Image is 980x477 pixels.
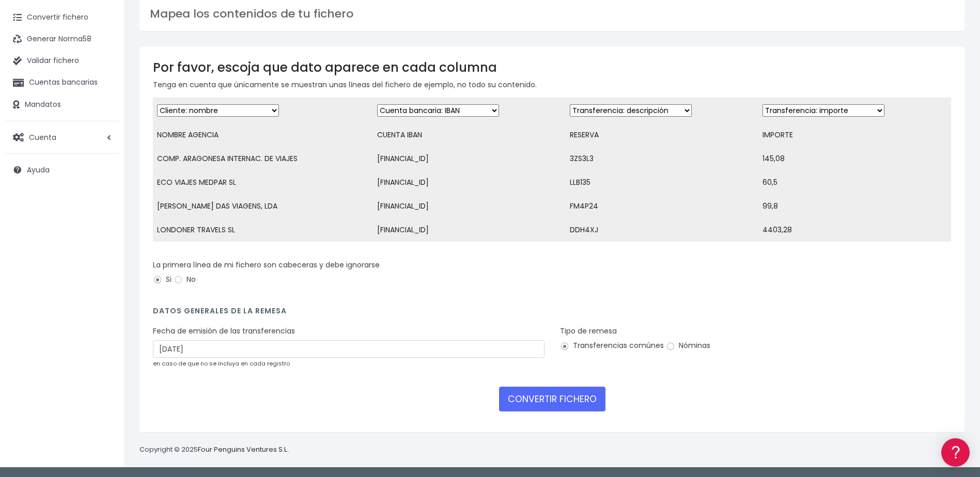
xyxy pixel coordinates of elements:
a: Cuenta [5,126,119,148]
div: Facturación [10,205,196,215]
a: Convertir fichero [5,7,119,28]
a: API [10,264,196,280]
td: [FINANCIAL_ID] [373,195,566,218]
a: Validar fichero [5,50,119,72]
a: POWERED BY ENCHANT [142,297,199,307]
label: No [174,274,196,285]
p: Copyright © 2025 . [139,444,290,455]
div: Convertir ficheros [10,114,196,124]
td: 4403,28 [758,218,951,242]
a: Four Penguins Ventures S.L. [198,444,288,454]
h3: Por favor, escoja que dato aparece en cada columna [153,60,951,75]
label: Fecha de emisión de las transferencias [153,326,295,337]
button: CONVERTIR FICHERO [499,387,605,411]
p: Tenga en cuenta que únicamente se muestran unas líneas del fichero de ejemplo, no todo su contenido. [153,79,951,90]
td: COMP. ARAGONESA INTERNAC. DE VIAJES [153,147,373,171]
td: ECO VIAJES MEDPAR SL [153,171,373,195]
td: 99,8 [758,195,951,218]
a: Información general [10,88,196,104]
td: [PERSON_NAME] DAS VIAGENS, LDA [153,195,373,218]
a: Formatos [10,131,196,147]
a: Problemas habituales [10,147,196,163]
button: Contáctanos [10,276,196,294]
span: Ayuda [27,165,50,175]
a: Generar Norma58 [5,28,119,50]
td: [FINANCIAL_ID] [373,147,566,171]
td: LLB135 [566,171,758,195]
td: [FINANCIAL_ID] [373,171,566,195]
td: RESERVA [566,123,758,147]
label: Transferencias comúnes [560,340,664,351]
a: Ayuda [5,159,119,181]
label: La primera línea de mi fichero son cabeceras y debe ignorarse [153,260,380,271]
td: 145,08 [758,147,951,171]
label: Si [153,274,172,285]
a: Videotutoriales [10,163,196,179]
div: Programadores [10,248,196,258]
td: [FINANCIAL_ID] [373,218,566,242]
td: 3ZS3L3 [566,147,758,171]
td: CUENTA IBAN [373,123,566,147]
a: Mandatos [5,94,119,116]
td: IMPORTE [758,123,951,147]
small: en caso de que no se incluya en cada registro [153,359,290,368]
h4: Datos generales de la remesa [153,307,951,321]
div: Información general [10,72,196,82]
label: Nóminas [666,340,710,351]
a: Cuentas bancarias [5,72,119,93]
a: General [10,221,196,237]
td: 60,5 [758,171,951,195]
h3: Mapea los contenidos de tu fichero [150,7,954,21]
td: FM4P24 [566,195,758,218]
a: Perfiles de empresas [10,179,196,195]
label: Tipo de remesa [560,326,617,337]
td: NOMBRE AGENCIA [153,123,373,147]
td: LONDONER TRAVELS SL [153,218,373,242]
span: Cuenta [29,132,56,142]
td: DDH4XJ [566,218,758,242]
